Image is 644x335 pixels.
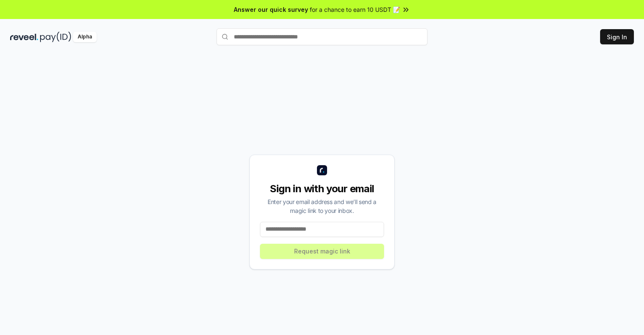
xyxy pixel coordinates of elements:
[40,32,71,42] img: pay_id
[260,197,384,215] div: Enter your email address and we’ll send a magic link to your inbox.
[317,165,327,175] img: logo_small
[310,5,400,14] span: for a chance to earn 10 USDT 📝
[234,5,308,14] span: Answer our quick survey
[73,32,97,42] div: Alpha
[10,32,38,42] img: reveel_dark
[260,182,384,196] div: Sign in with your email
[600,29,634,44] button: Sign In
